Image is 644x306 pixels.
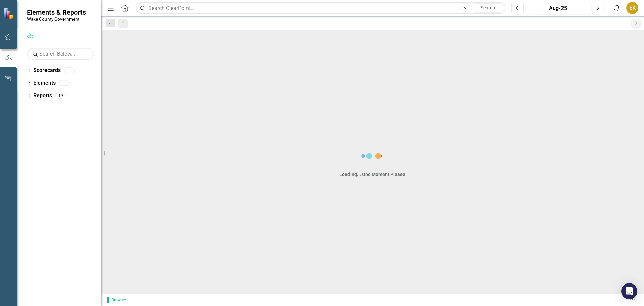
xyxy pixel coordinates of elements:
input: Search Below... [27,48,94,60]
button: EK [626,2,638,14]
a: Scorecards [33,67,61,74]
a: Elements [33,79,56,87]
small: Wake County Government [27,16,86,22]
img: ClearPoint Strategy [3,7,15,19]
span: Elements & Reports [27,8,86,16]
button: Aug-25 [526,2,590,14]
a: Reports [33,92,52,100]
span: Search [481,5,495,10]
button: Search [471,3,504,13]
div: Open Intercom Messenger [621,283,637,299]
div: Loading... One Moment Please [339,171,405,178]
input: Search ClearPoint... [136,2,506,14]
span: Browser [107,297,129,303]
div: Aug-25 [528,4,588,12]
div: 19 [55,93,66,98]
